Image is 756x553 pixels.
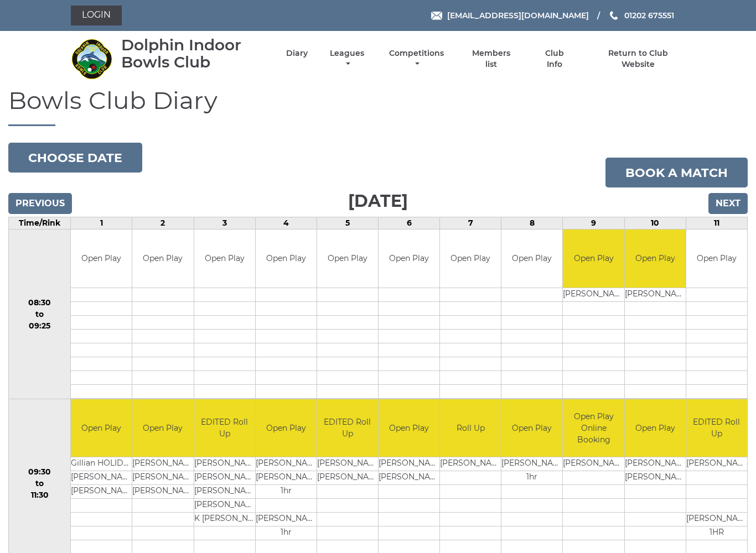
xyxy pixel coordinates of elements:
a: Return to Club Website [592,48,685,70]
td: Open Play [501,229,562,288]
td: [PERSON_NAME] [379,457,439,471]
td: Open Play Online Booking [563,399,624,457]
span: 01202 675551 [624,11,674,20]
td: 9 [563,217,624,229]
td: [PERSON_NAME] [625,288,686,301]
span: [EMAIL_ADDRESS][DOMAIN_NAME] [447,11,589,20]
td: 4 [255,217,317,229]
img: Email [431,12,442,20]
td: [PERSON_NAME] [194,485,255,499]
td: 2 [132,217,194,229]
a: Leagues [327,48,367,70]
div: Dolphin Indoor Bowls Club [121,36,267,71]
td: [PERSON_NAME] WOADDEN [625,457,686,471]
td: K [PERSON_NAME] [194,513,255,526]
h1: Bowls Club Diary [8,87,748,126]
td: 8 [501,217,563,229]
td: 1HR [686,526,747,540]
td: Open Play [256,399,317,457]
td: Open Play [256,229,317,288]
td: Open Play [71,399,132,457]
input: Next [708,193,748,214]
td: [PERSON_NAME] [563,288,624,301]
td: Open Play [501,399,562,457]
td: 10 [624,217,686,229]
a: Club Info [536,48,572,70]
td: 08:30 to 09:25 [9,229,71,399]
td: [PERSON_NAME] [563,457,624,471]
td: Open Play [379,399,439,457]
td: [PERSON_NAME] [194,471,255,485]
td: Open Play [379,229,439,288]
td: Open Play [686,229,747,288]
td: [PERSON_NAME] [501,457,562,471]
img: Dolphin Indoor Bowls Club [71,38,112,80]
td: [PERSON_NAME] [686,457,747,471]
td: Open Play [563,229,624,288]
td: [PERSON_NAME] [132,485,193,499]
td: [PERSON_NAME] [440,457,501,471]
td: [PERSON_NAME] [71,471,132,485]
a: Competitions [386,48,447,70]
td: [PERSON_NAME] [256,457,317,471]
td: [PERSON_NAME] [132,457,193,471]
input: Previous [8,193,72,214]
a: Book a match [605,158,748,187]
a: Login [71,6,122,25]
td: [PERSON_NAME] [256,513,317,526]
td: Open Play [71,229,132,288]
td: Open Play [625,399,686,457]
td: Open Play [317,229,378,288]
td: [PERSON_NAME] [194,499,255,513]
a: Members list [466,48,517,70]
td: Open Play [194,229,255,288]
td: [PERSON_NAME] [625,471,686,485]
td: [PERSON_NAME] [194,457,255,471]
td: [PERSON_NAME] [317,457,378,471]
td: 3 [194,217,255,229]
td: Open Play [132,229,193,288]
button: Choose date [8,143,142,173]
td: 1hr [256,485,317,499]
td: 6 [379,217,440,229]
td: [PERSON_NAME] [686,513,747,526]
td: 7 [440,217,501,229]
td: Open Play [625,229,686,288]
td: 1 [71,217,132,229]
td: [PERSON_NAME] [379,471,439,485]
a: Email [EMAIL_ADDRESS][DOMAIN_NAME] [431,9,589,22]
td: [PERSON_NAME] [132,471,193,485]
td: Open Play [132,399,193,457]
td: 1hr [256,526,317,540]
td: 1hr [501,471,562,485]
td: [PERSON_NAME] [256,471,317,485]
td: EDITED Roll Up [686,399,747,457]
td: EDITED Roll Up [194,399,255,457]
td: 5 [317,217,378,229]
a: Diary [286,48,308,59]
a: Phone us 01202 675551 [608,9,674,22]
td: Open Play [440,229,501,288]
td: [PERSON_NAME] [71,485,132,499]
img: Phone us [610,11,618,20]
td: Gillian HOLIDAY [71,457,132,471]
td: Roll Up [440,399,501,457]
td: 11 [686,217,747,229]
td: [PERSON_NAME] [317,471,378,485]
td: Time/Rink [9,217,71,229]
td: EDITED Roll Up [317,399,378,457]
